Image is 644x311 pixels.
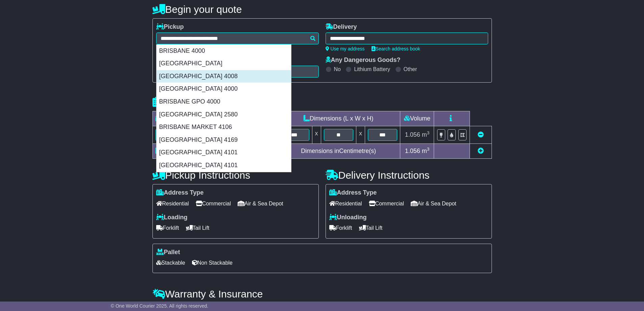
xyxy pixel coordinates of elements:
[372,46,420,51] a: Search address book
[156,198,189,209] span: Residential
[422,131,430,138] span: m
[157,45,291,58] div: BRISBANE 4000
[157,57,291,70] div: [GEOGRAPHIC_DATA]
[157,83,291,95] div: [GEOGRAPHIC_DATA] 4000
[157,134,291,147] div: [GEOGRAPHIC_DATA] 4169
[152,4,492,15] h4: Begin your quote
[196,198,231,209] span: Commercial
[312,126,321,144] td: x
[111,303,209,309] span: © One World Courier 2025. All rights reserved.
[152,111,209,126] td: Type
[238,198,283,209] span: Air & Sea Depot
[329,214,367,221] label: Unloading
[152,170,319,181] h4: Pickup Instructions
[156,189,204,197] label: Address Type
[329,189,377,197] label: Address Type
[369,198,404,209] span: Commercial
[329,223,352,233] span: Forklift
[157,121,291,134] div: BRISBANE MARKET 4106
[359,223,383,233] span: Tail Lift
[354,66,390,72] label: Lithium Battery
[422,148,430,154] span: m
[404,66,417,72] label: Other
[156,249,180,256] label: Pallet
[157,95,291,108] div: BRISBANE GPO 4000
[427,130,430,135] sup: 3
[411,198,456,209] span: Air & Sea Depot
[157,146,291,159] div: [GEOGRAPHIC_DATA] 4101
[326,170,492,181] h4: Delivery Instructions
[326,23,357,31] label: Delivery
[156,23,184,31] label: Pickup
[405,148,420,154] span: 1.056
[152,288,492,299] h4: Warranty & Insurance
[156,214,188,221] label: Loading
[186,223,210,233] span: Tail Lift
[326,57,401,64] label: Any Dangerous Goods?
[427,147,430,152] sup: 3
[157,159,291,172] div: [GEOGRAPHIC_DATA] 4101
[152,144,209,159] td: Total
[157,108,291,121] div: [GEOGRAPHIC_DATA] 2580
[478,148,484,154] a: Add new item
[152,96,237,108] h4: Package details |
[405,131,420,138] span: 1.056
[478,131,484,138] a: Remove this item
[277,111,400,126] td: Dimensions (L x W x H)
[157,70,291,83] div: [GEOGRAPHIC_DATA] 4008
[329,198,362,209] span: Residential
[192,258,233,268] span: Non Stackable
[277,144,400,159] td: Dimensions in Centimetre(s)
[334,66,341,72] label: No
[356,126,365,144] td: x
[156,258,185,268] span: Stackable
[400,111,434,126] td: Volume
[156,223,179,233] span: Forklift
[326,46,365,51] a: Use my address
